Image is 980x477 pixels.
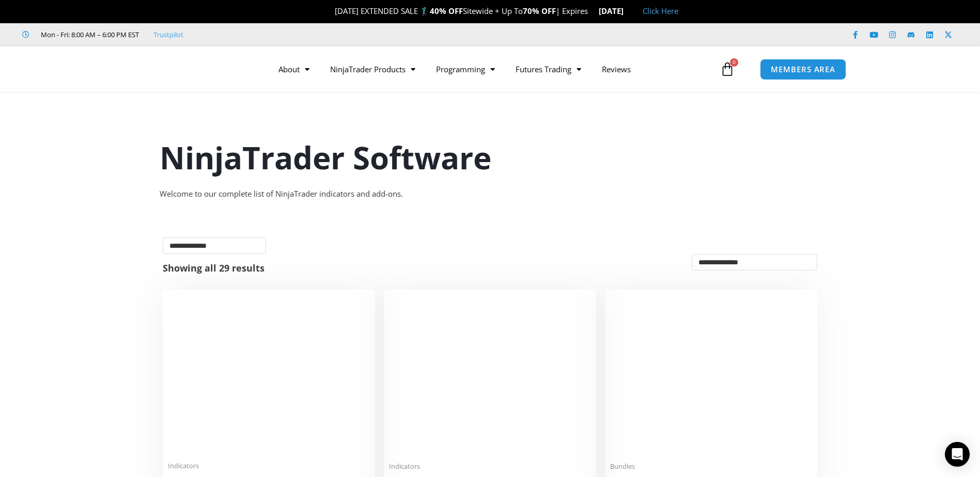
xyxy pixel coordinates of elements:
[945,442,970,467] div: Open Intercom Messenger
[599,6,632,16] strong: [DATE]
[320,57,426,81] a: NinjaTrader Products
[426,57,505,81] a: Programming
[326,7,334,15] img: 🎉
[153,28,183,41] a: Trustpilot
[324,6,599,16] span: [DATE] EXTENDED SALE 🏌️‍♂️ Sitewide + Up To | Expires
[588,7,596,15] img: ⌛
[730,58,738,67] span: 0
[268,57,320,81] a: About
[430,6,463,16] strong: 40% OFF
[505,57,592,81] a: Futures Trading
[692,254,817,271] select: Shop order
[160,187,821,201] div: Welcome to our complete list of NinjaTrader indicators and add-ons.
[760,59,846,80] a: MEMBERS AREA
[610,295,812,456] img: Accounts Dashboard Suite
[643,6,678,16] a: Click Here
[120,51,231,88] img: LogoAI | Affordable Indicators – NinjaTrader
[771,66,835,73] span: MEMBERS AREA
[163,263,265,273] p: Showing all 29 results
[168,295,370,455] img: Duplicate Account Actions
[38,28,139,41] span: Mon - Fri: 8:00 AM – 6:00 PM EST
[389,295,591,455] img: Account Risk Manager
[624,7,632,15] img: 🏭
[705,54,750,84] a: 0
[389,462,591,471] span: Indicators
[268,57,718,81] nav: Menu
[592,57,641,81] a: Reviews
[610,462,812,471] span: Bundles
[168,462,370,470] span: Indicators
[160,136,821,179] h1: NinjaTrader Software
[523,6,556,16] strong: 70% OFF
